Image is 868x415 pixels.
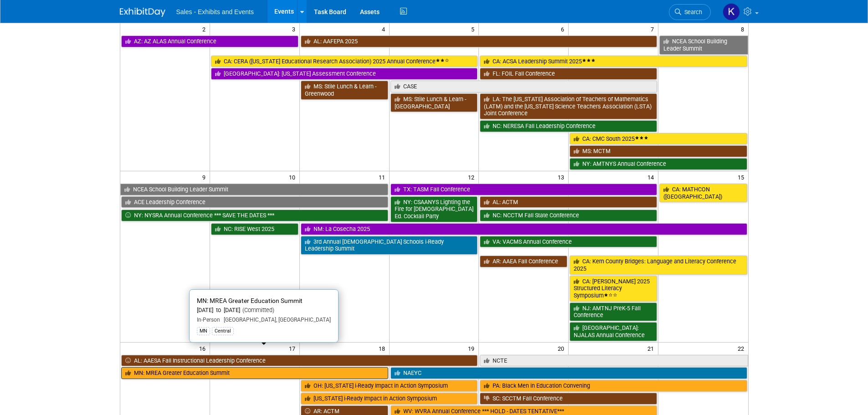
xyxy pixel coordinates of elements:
[467,343,478,354] span: 19
[121,355,478,367] a: AL: AAESA Fall Instructional Leadership Conference
[480,210,657,221] a: NC: NCCTM Fall State Conference
[120,184,388,195] a: NCEA School Building Leader Summit
[288,343,299,354] span: 17
[737,343,748,354] span: 22
[201,171,210,183] span: 9
[197,307,331,314] div: [DATE] to [DATE]
[480,380,747,392] a: PA: Black Men in Education Convening
[301,81,388,99] a: MS: Stile Lunch & Learn - Greenwood
[301,236,478,255] a: 3rd Annual [DEMOGRAPHIC_DATA] Schools i-Ready Leadership Summit
[647,171,658,183] span: 14
[301,223,747,235] a: NM: La Cosecha 2025
[301,380,478,392] a: OH: [US_STATE] i-Ready Impact in Action Symposium
[557,343,568,354] span: 20
[669,4,711,20] a: Search
[480,56,747,67] a: CA: ACSA Leadership Summit 2025
[570,158,747,170] a: NY: AMTNYS Annual Conference
[390,196,478,222] a: NY: CSAANYS Lighting the Fire for [DEMOGRAPHIC_DATA] Ed. Cocktail Party
[480,355,748,367] a: NCTE
[560,23,568,35] span: 6
[650,23,658,35] span: 7
[570,276,657,302] a: CA: [PERSON_NAME] 2025 Structured Literacy Symposium
[198,343,210,354] span: 16
[647,343,658,354] span: 21
[723,3,740,20] img: Kara Haven
[480,93,657,119] a: LA: The [US_STATE] Association of Teachers of Mathematics (LATM) and the [US_STATE] Science Teach...
[390,93,478,112] a: MS: Stile Lunch & Learn - [GEOGRAPHIC_DATA]
[291,23,299,35] span: 3
[390,184,657,195] a: TX: TASM Fall Conference
[659,36,748,54] a: NCEA School Building Leader Summit
[121,196,388,208] a: ACE Leadership Conference
[240,307,274,313] span: (Committed)
[570,133,747,145] a: CA: CMC South 2025
[121,367,388,379] a: MN: MREA Greater Education Summit
[201,23,210,35] span: 2
[121,36,298,47] a: AZ: AZ ALAS Annual Conference
[121,210,388,221] a: NY: NYSRA Annual Conference *** SAVE THE DATES ***
[480,68,657,80] a: FL: FOIL Fall Conference
[570,145,747,157] a: MS: MCTM
[197,297,303,304] span: MN: MREA Greater Education Summit
[197,317,220,323] span: In-Person
[378,171,389,183] span: 11
[737,171,748,183] span: 15
[681,9,702,15] span: Search
[480,256,567,267] a: AR: AAEA Fall Conference
[381,23,389,35] span: 4
[211,68,478,80] a: [GEOGRAPHIC_DATA]: [US_STATE] Assessment Conference
[480,236,657,248] a: VA: VACMS Annual Conference
[467,171,478,183] span: 12
[176,8,254,15] span: Sales - Exhibits and Events
[378,343,389,354] span: 18
[301,36,657,47] a: AL: AAFEPA 2025
[570,302,657,321] a: NJ: AMTNJ PreK-5 Fall Conference
[740,23,748,35] span: 8
[120,8,165,17] img: ExhibitDay
[220,317,331,323] span: [GEOGRAPHIC_DATA], [GEOGRAPHIC_DATA]
[557,171,568,183] span: 13
[390,367,747,379] a: NAEYC
[570,256,747,274] a: CA: Kern County Bridges: Language and Literacy Conference 2025
[212,327,234,335] div: Central
[288,171,299,183] span: 10
[390,81,657,92] a: CASE
[197,327,210,335] div: MN
[301,393,478,405] a: [US_STATE] i-Ready Impact in Action Symposium
[480,120,657,132] a: NC: NERESA Fall Leadership Conference
[211,56,478,67] a: CA: CERA ([US_STATE] Educational Research Association) 2025 Annual Conference
[211,223,298,235] a: NC: RISE West 2025
[470,23,478,35] span: 5
[659,184,747,202] a: CA: MATHCON ([GEOGRAPHIC_DATA])
[480,196,657,208] a: AL: ACTM
[570,322,657,341] a: [GEOGRAPHIC_DATA]: NJALAS Annual Conference
[480,393,657,405] a: SC: SCCTM Fall Conference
